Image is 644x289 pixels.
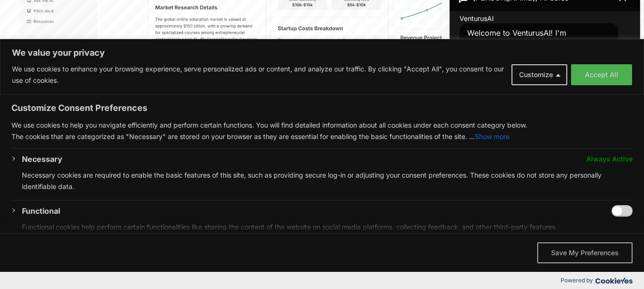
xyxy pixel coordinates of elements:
[460,14,494,23] span: VenturusAI
[12,63,504,86] p: We use cookies to enhance your browsing experience, serve personalized ads or content, and analyz...
[595,278,633,284] img: Cookieyes logo
[467,28,598,72] span: Welcome to VenturusAI! I'm [PERSON_NAME], your AI assistant. Ready to supercharge your business w...
[511,64,567,85] button: Customize
[22,169,633,192] p: Necessary cookies are required to enable the basic features of this site, such as providing secur...
[11,131,633,142] p: The cookies that are categorized as "Necessary" are stored on your browser as they are essential ...
[571,64,632,85] button: Accept All
[475,131,510,142] button: Show more
[612,205,633,217] input: Enable Functional
[11,102,147,114] span: Customize Consent Preferences
[11,120,633,131] p: We use cookies to help you navigate efficiently and perform certain functions. You will find deta...
[537,242,633,263] button: Save My Preferences
[12,47,632,59] p: We value your privacy
[586,153,633,165] span: Always Active
[22,153,62,165] button: Necessary
[22,205,60,217] button: Functional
